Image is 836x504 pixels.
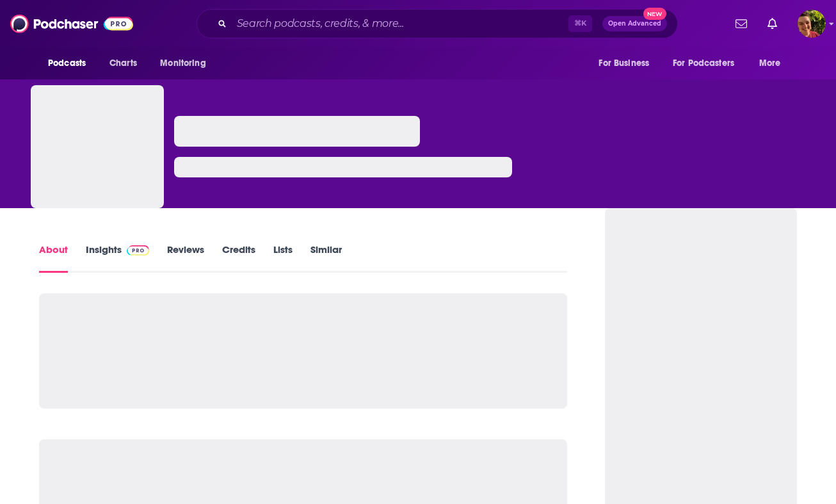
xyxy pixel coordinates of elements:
a: Similar [310,243,342,273]
img: Podchaser - Follow, Share and Rate Podcasts [10,12,133,36]
button: open menu [39,51,102,76]
img: User Profile [798,10,826,38]
a: InsightsPodchaser Pro [86,243,149,273]
button: open menu [750,51,797,76]
span: For Podcasters [673,54,734,72]
span: More [759,54,781,72]
button: open menu [151,51,222,76]
a: Show notifications dropdown [730,13,752,35]
a: Reviews [167,243,204,273]
div: Search podcasts, credits, & more... [197,9,678,38]
input: Search podcasts, credits, & more... [232,13,568,34]
span: For Business [599,54,649,72]
button: open menu [590,51,665,76]
span: Podcasts [48,54,86,72]
span: New [643,8,666,20]
a: Lists [273,243,293,273]
span: Monitoring [160,54,205,72]
a: About [39,243,68,273]
button: open menu [664,51,753,76]
span: Open Advanced [608,20,661,27]
a: Show notifications dropdown [762,13,782,35]
span: Logged in as Marz [798,10,826,38]
span: Charts [109,54,137,72]
button: Open AdvancedNew [602,16,667,31]
img: Podchaser Pro [127,245,149,256]
a: Credits [222,243,255,273]
a: Charts [101,51,145,76]
button: Show profile menu [798,10,826,38]
span: ⌘ K [568,15,592,32]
